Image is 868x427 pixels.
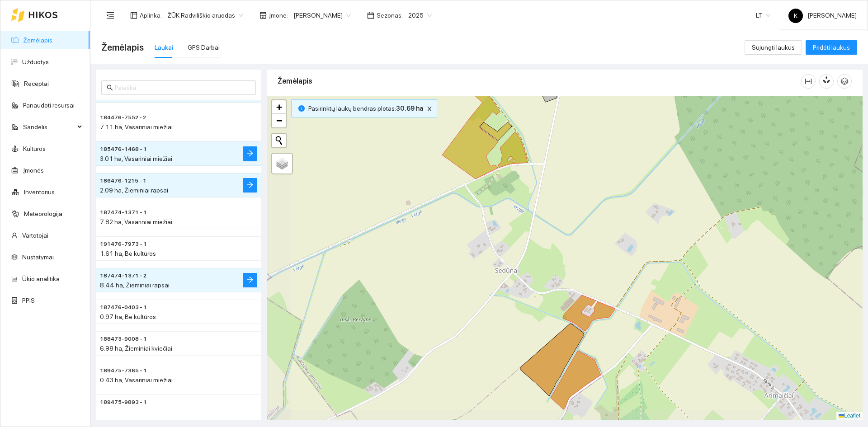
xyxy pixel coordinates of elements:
[408,9,432,22] span: 2025
[801,74,816,89] button: column-width
[745,40,802,55] button: Sujungti laukus
[259,12,267,19] span: shop
[22,297,35,304] a: PPIS
[100,187,168,194] span: 2.09 ha, Žieminiai rapsai
[425,106,434,112] span: close
[101,6,119,24] button: menu-fold
[745,44,802,51] a: Sujungti laukus
[107,84,113,91] span: search
[272,100,286,114] a: Zoom in
[396,105,423,112] b: 30.69 ha
[788,12,857,19] span: [PERSON_NAME]
[293,9,351,22] span: Jonas Ruškys
[100,145,147,154] span: 185476-1468 - 1
[752,42,795,52] span: Sujungti laukus
[100,123,173,131] span: 7.11 ha, Vasariniai miežiai
[100,345,172,352] span: 6.98 ha, Žieminiai kviečiai
[377,10,403,20] span: Sezonas :
[276,115,282,126] span: −
[243,146,257,161] button: arrow-right
[839,413,860,419] a: Leaflet
[23,37,52,44] a: Žemėlapis
[100,208,147,217] span: 187474-1371 - 1
[23,102,75,109] a: Panaudoti resursai
[246,276,254,285] span: arrow-right
[802,78,815,85] span: column-width
[115,83,250,93] input: Paieška
[272,134,286,147] button: Initiate a new search
[100,113,146,122] span: 184476-7552 - 2
[308,103,423,113] span: Pasirinktų laukų bendras plotas :
[167,9,243,22] span: ŽŪK Radviliškio aruodas
[100,366,147,375] span: 189475-7365 - 1
[100,282,170,289] span: 8.44 ha, Žieminiai rapsai
[140,10,162,20] span: Aplinka :
[23,118,75,136] span: Sandėlis
[272,114,286,127] a: Zoom out
[100,250,156,257] span: 1.61 ha, Be kultūros
[806,40,857,55] button: Pridėti laukus
[130,12,137,19] span: layout
[100,177,146,185] span: 186476-1215 - 1
[243,273,257,287] button: arrow-right
[106,11,114,19] span: menu-fold
[100,240,147,249] span: 191476-7973 - 1
[424,103,435,114] button: close
[298,105,305,112] span: info-circle
[246,181,254,190] span: arrow-right
[100,335,147,343] span: 188473-9008 - 1
[813,42,850,52] span: Pridėti laukus
[22,58,49,66] a: Užduotys
[278,68,801,94] div: Žemėlapis
[243,178,257,192] button: arrow-right
[794,9,797,23] span: K
[24,210,62,217] a: Meteorologija
[24,80,49,87] a: Receptai
[22,232,48,239] a: Vartotojai
[756,9,770,22] span: LT
[100,303,147,312] span: 187476-0403 - 1
[101,40,144,55] span: Žemėlapis
[100,398,147,407] span: 189475-9893 - 1
[155,42,173,52] div: Laukai
[100,408,172,415] span: 3.03 ha, Vasariniai miežiai
[806,44,857,51] a: Pridėti laukus
[100,218,172,225] span: 7.82 ha, Vasariniai miežiai
[24,188,55,196] a: Inventorius
[246,150,254,158] span: arrow-right
[188,42,220,52] div: GPS Darbai
[23,145,46,152] a: Kultūros
[22,275,60,282] a: Ūkio analitika
[100,155,172,162] span: 3.01 ha, Vasariniai miežiai
[100,272,146,280] span: 187474-1371 - 2
[272,154,292,174] a: Layers
[100,313,156,320] span: 0.97 ha, Be kultūros
[23,167,44,174] a: Įmonės
[22,253,54,261] a: Nustatymai
[269,10,288,20] span: Įmonė :
[367,12,374,19] span: calendar
[100,376,173,384] span: 0.43 ha, Vasariniai miežiai
[276,101,282,113] span: +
